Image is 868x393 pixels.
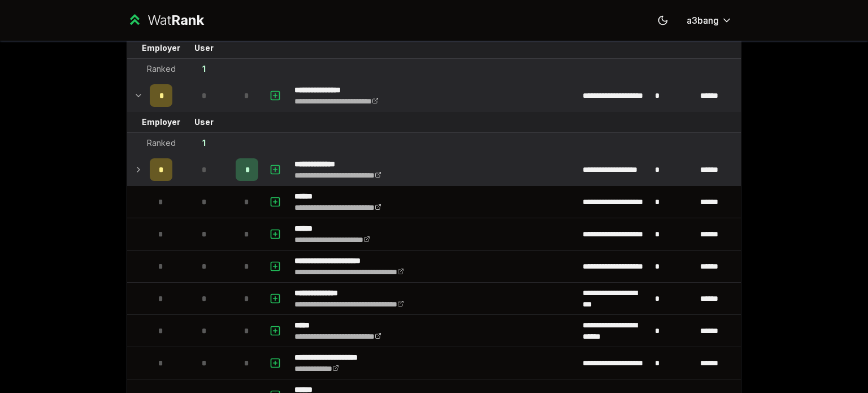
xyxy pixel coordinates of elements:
div: 1 [202,63,206,75]
div: Ranked [147,63,176,75]
div: Ranked [147,137,176,149]
span: a3bang [687,14,719,27]
a: WatRank [127,11,204,29]
td: User [177,38,231,58]
span: Rank [171,12,204,28]
div: 1 [202,137,206,149]
button: a3bang [678,10,741,31]
td: User [177,112,231,132]
td: Employer [145,112,177,132]
div: Wat [147,11,204,29]
td: Employer [145,38,177,58]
